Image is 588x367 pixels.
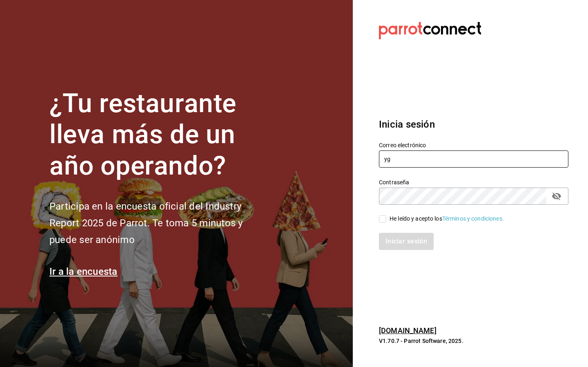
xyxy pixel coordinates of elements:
[49,88,270,182] h1: ¿Tu restaurante lleva más de un año operando?
[390,214,504,223] div: He leído y acepto los
[379,179,568,185] label: Contraseña
[379,326,437,335] a: [DOMAIN_NAME]
[379,337,568,345] p: V1.70.7 - Parrot Software, 2025.
[550,189,563,203] button: passwordField
[49,198,270,248] h2: Participa en la encuesta oficial del Industry Report 2025 de Parrot. Te toma 5 minutos y puede se...
[49,266,118,277] a: Ir a la encuesta
[379,142,568,148] label: Correo electrónico
[379,150,568,168] input: Ingresa tu correo electrónico
[442,215,504,222] a: Términos y condiciones.
[379,117,568,132] h3: Inicia sesión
